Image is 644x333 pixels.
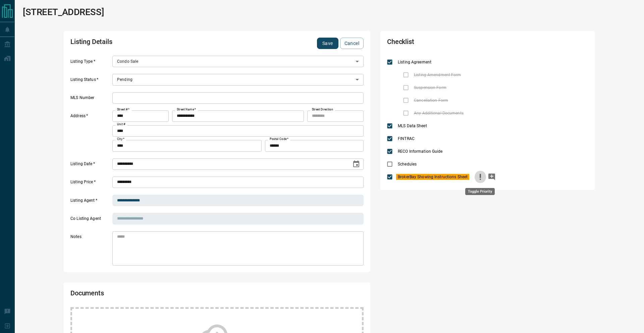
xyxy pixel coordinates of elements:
[396,59,433,65] span: Listing Agreement
[70,161,111,170] label: Listing Date
[396,161,418,167] span: Schedules
[70,216,111,225] label: Co Listing Agent
[396,174,469,180] span: BrokerBay Showing Instructions Sheet
[112,74,364,85] div: Pending
[412,97,450,103] span: Cancellation Form
[396,136,416,142] span: FINTRAC
[70,59,111,67] label: Listing Type
[70,95,111,104] label: MLS Number
[23,7,104,17] h1: [STREET_ADDRESS]
[350,157,363,171] button: Choose date, selected date is Sep 17, 2025
[117,107,129,112] label: Street #
[70,77,111,86] label: Listing Status
[412,85,448,91] span: Suspension Form
[340,38,364,49] button: Cancel
[70,234,111,266] label: Notes
[70,198,111,206] label: Listing Agent
[312,107,333,112] label: Street Direction
[475,171,486,183] button: priority
[396,123,429,129] span: MLS Data Sheet
[177,107,196,112] label: Street Name
[317,38,338,49] button: Save
[117,137,124,141] label: City
[117,122,125,127] label: Unit #
[412,110,465,116] span: Any Additional Documents
[70,38,246,49] h2: Listing Details
[70,289,246,300] h2: Documents
[112,56,364,67] div: Condo Sale
[396,148,444,154] span: RECO Information Guide
[387,38,508,49] h2: Checklist
[70,113,111,151] label: Address
[412,72,463,78] span: Listing Amendment Form
[270,137,288,141] label: Postal Code
[486,171,497,183] button: add note
[70,179,111,188] label: Listing Price
[465,188,495,195] div: Toggle Priority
